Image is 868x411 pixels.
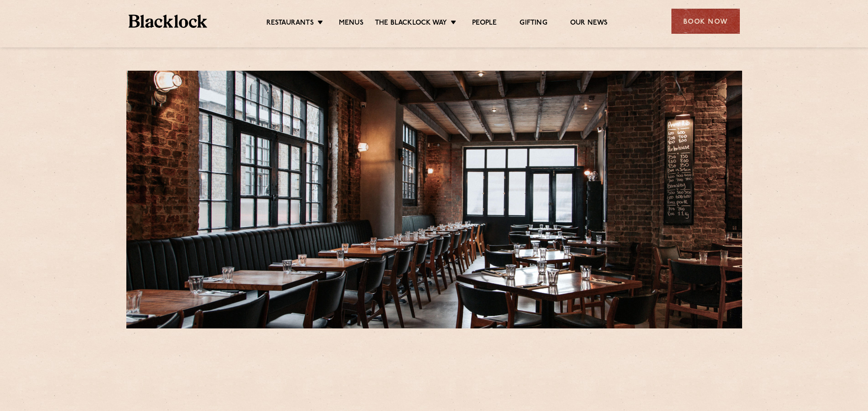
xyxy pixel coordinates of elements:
[339,19,364,29] a: Menus
[520,19,547,29] a: Gifting
[671,9,740,34] div: Book Now
[570,19,608,29] a: Our News
[472,19,497,29] a: People
[129,15,208,28] img: BL_Textured_Logo-footer-cropped.svg
[375,19,447,29] a: The Blacklock Way
[266,19,314,29] a: Restaurants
